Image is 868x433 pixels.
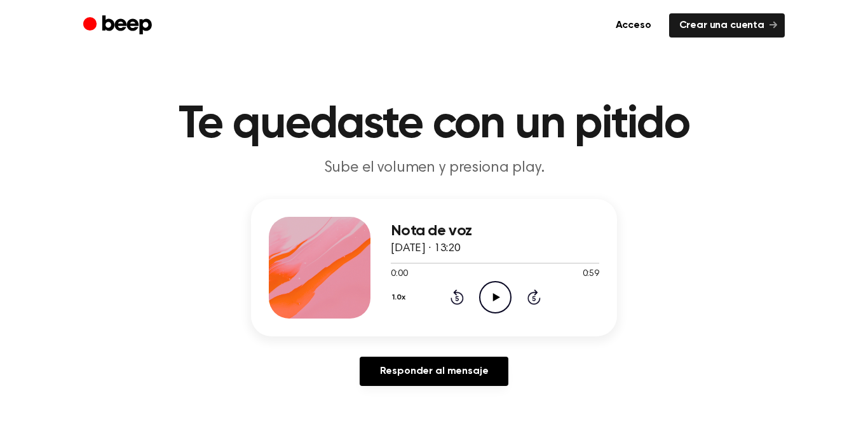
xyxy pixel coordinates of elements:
[391,270,407,278] font: 0:00
[324,160,545,175] font: Sube el volumen y presiona play.
[679,20,764,31] font: Crear una cuenta
[616,20,651,31] font: Acceso
[391,287,410,308] button: 1.0x
[83,13,155,38] a: Bip
[380,366,489,376] font: Responder al mensaje
[606,13,661,38] a: Acceso
[391,243,461,254] font: [DATE] · 13:20
[583,270,599,278] font: 0:59
[391,223,471,238] font: Nota de voz
[669,13,785,38] a: Crear una cuenta
[392,294,405,301] font: 1.0x
[360,357,509,386] a: Responder al mensaje
[179,102,689,148] font: Te quedaste con un pitido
